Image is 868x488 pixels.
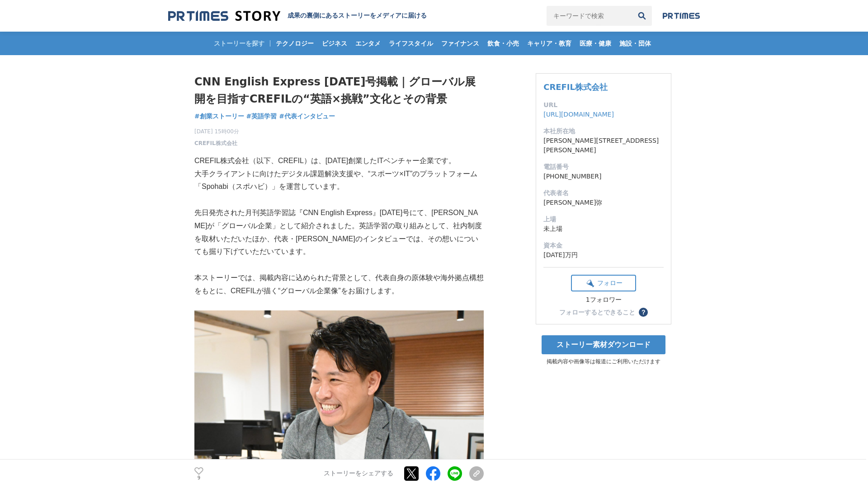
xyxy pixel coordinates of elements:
[279,112,335,120] span: #代表インタビュー
[246,112,277,121] a: #英語学習
[543,100,664,110] dt: URL
[616,39,655,47] span: 施設・団体
[352,39,384,47] span: エンタメ
[438,39,483,47] span: ファイナンス
[194,168,484,194] p: 大手クライアントに向けたデジタル課題解決支援や、“スポーツ×IT”のプラットフォーム「Spohabi（スポハビ）」を運営しています。
[663,12,700,19] img: prtimes
[524,32,575,55] a: キャリア・教育
[246,112,277,120] span: #英語学習
[571,296,636,304] div: 1フォロワー
[632,6,652,26] button: 検索
[543,127,664,136] dt: 本社所在地
[547,6,632,26] input: キーワードで検索
[168,10,427,22] a: 成果の裏側にあるストーリーをメディアに届ける 成果の裏側にあるストーリーをメディアに届ける
[194,73,484,108] h1: CNN English Express [DATE]号掲載｜グローバル展開を目指すCREFILの“英語×挑戦”文化とその背景
[194,112,244,120] span: #創業ストーリー
[194,272,484,298] p: 本ストーリーでは、掲載内容に込められた背景として、代表自身の原体験や海外拠点構想をもとに、CREFILが描く“グローバル企業像”をお届けします。
[640,309,646,315] span: ？
[272,39,317,47] span: テクノロジー
[543,250,664,260] dd: [DATE]万円
[543,172,664,181] dd: [PHONE_NUMBER]
[194,112,244,121] a: #創業ストーリー
[352,32,384,55] a: エンタメ
[524,39,575,47] span: キャリア・教育
[576,32,615,55] a: 医療・健康
[543,241,664,250] dt: 資本金
[324,470,393,478] p: ストーリーをシェアする
[168,10,280,22] img: 成果の裏側にあるストーリーをメディアに届ける
[194,155,484,168] p: CREFIL株式会社（以下、CREFIL）は、[DATE]創業したITベンチャー企業です。
[559,309,635,315] div: フォローするとできること
[484,32,523,55] a: 飲食・小売
[438,32,483,55] a: ファイナンス
[639,308,648,317] button: ？
[385,39,437,47] span: ライフスタイル
[543,198,664,207] dd: [PERSON_NAME]弥
[543,162,664,172] dt: 電話番号
[272,32,317,55] a: テクノロジー
[279,112,335,121] a: #代表インタビュー
[385,32,437,55] a: ライフスタイル
[543,82,608,92] a: CREFIL株式会社
[318,39,351,47] span: ビジネス
[484,39,523,47] span: 飲食・小売
[576,39,615,47] span: 医療・健康
[318,32,351,55] a: ビジネス
[536,358,671,366] p: 掲載内容や画像等は報道にご利用いただけます
[543,136,664,155] dd: [PERSON_NAME][STREET_ADDRESS][PERSON_NAME]
[194,206,484,258] p: 先日発売された月刊英語学習誌『CNN English Express』[DATE]号にて、[PERSON_NAME]が「グローバル企業」として紹介されました。英語学習の取り組みとして、社内制度を...
[194,139,237,147] a: CREFIL株式会社
[543,215,664,224] dt: 上場
[194,476,203,480] p: 9
[288,12,427,20] h2: 成果の裏側にあるストーリーをメディアに届ける
[542,335,665,354] a: ストーリー素材ダウンロード
[543,188,664,198] dt: 代表者名
[543,111,614,118] a: [URL][DOMAIN_NAME]
[194,127,239,136] span: [DATE] 15時00分
[571,275,636,291] button: フォロー
[543,224,664,234] dd: 未上場
[616,32,655,55] a: 施設・団体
